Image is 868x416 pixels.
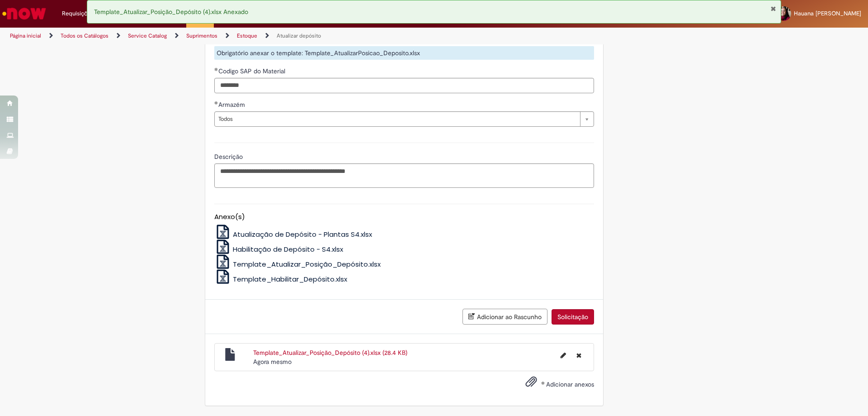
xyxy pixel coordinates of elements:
span: Agora mesmo [253,358,292,366]
span: Requisições [62,9,94,18]
span: Atualização de Depósito - Plantas S4.xlsx [233,230,372,239]
button: Editar nome de arquivo Template_Atualizar_Posição_Depósito (4).xlsx [555,348,571,363]
time: 29/09/2025 14:29:01 [253,358,292,366]
span: Hauana [PERSON_NAME] [794,10,861,17]
a: Atualização de Depósito - Plantas S4.xlsx [214,230,373,239]
ul: Trilhas de página [7,28,572,44]
a: Template_Atualizar_Posição_Depósito (4).xlsx (28.4 KB) [253,349,407,357]
a: Template_Atualizar_Posição_Depósito.xlsx [214,259,381,269]
span: Todos [218,112,576,126]
a: Suprimentos [186,32,217,39]
span: Habilitação de Depósito - S4.xlsx [233,244,343,254]
span: Template_Habilitar_Depósito.xlsx [233,274,347,284]
span: Descrição [214,153,245,161]
a: Service Catalog [128,32,167,39]
button: Adicionar ao Rascunho [462,309,547,325]
span: Codigo SAP do Material [218,67,287,75]
input: Codigo SAP do Material [214,78,594,93]
button: Excluir Template_Atualizar_Posição_Depósito (4).xlsx [571,348,587,363]
a: Habilitação de Depósito - S4.xlsx [214,244,344,254]
a: Página inicial [10,32,41,39]
span: Armazém [218,100,247,109]
span: Adicionar anexos [546,380,594,388]
button: Adicionar anexos [523,373,539,394]
img: ServiceNow [1,5,47,23]
textarea: Descrição [214,163,594,188]
span: Template_Atualizar_Posição_Depósito (4).xlsx Anexado [94,8,248,16]
button: Solicitação [552,309,594,325]
span: Obrigatório Preenchido [214,67,218,71]
div: Obrigatório anexar o template: Template_AtualizarPosicao_Deposito.xlsx [214,46,594,60]
h5: Anexo(s) [214,213,594,221]
span: Template_Atualizar_Posição_Depósito.xlsx [233,259,381,269]
a: Template_Habilitar_Depósito.xlsx [214,274,348,284]
a: Atualizar depósito [277,32,321,39]
a: Todos os Catálogos [61,32,108,39]
a: Estoque [237,32,257,39]
span: Obrigatório Preenchido [214,101,218,105]
button: Fechar Notificação [770,5,776,12]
